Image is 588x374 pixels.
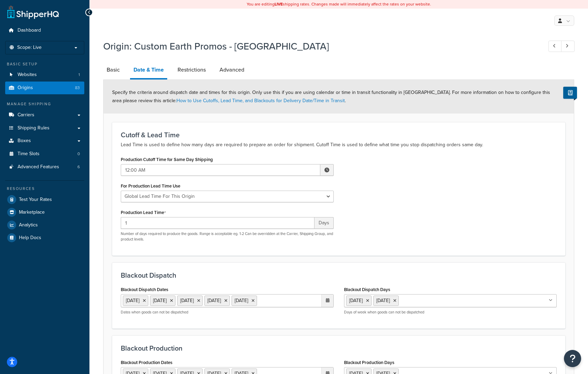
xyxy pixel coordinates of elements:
[18,28,41,33] span: Dashboard
[5,68,84,81] li: Websites
[174,62,209,78] a: Restrictions
[344,310,557,315] p: Days of week when goods can not be dispatched
[5,148,84,160] a: Time Slots0
[5,122,84,135] a: Shipping Rules
[19,197,52,203] span: Test Your Rates
[344,287,390,292] label: Blackout Dispatch Days
[18,138,31,144] span: Boxes
[5,68,84,81] a: Websites1
[344,360,394,365] label: Blackout Production Days
[349,297,363,304] span: [DATE]
[5,161,84,173] li: Advanced Features
[103,62,123,78] a: Basic
[5,219,84,231] a: Analytics
[5,109,84,121] a: Carriers
[19,210,45,215] span: Marketplace
[5,135,84,147] a: Boxes
[563,87,577,99] button: Show Help Docs
[561,41,575,52] a: Next Record
[548,41,562,52] a: Previous Record
[121,271,557,279] h3: Blackout Dispatch
[103,40,536,53] h1: Origin: Custom Earth Promos - [GEOGRAPHIC_DATA]
[5,232,84,244] a: Help Docs
[5,161,84,173] a: Advanced Features6
[78,72,80,78] span: 1
[123,296,148,306] li: [DATE]
[18,85,33,91] span: Origins
[177,296,203,306] li: [DATE]
[121,231,334,242] p: Number of days required to produce the goods. Range is acceptable eg. 1-2 Can be overridden at th...
[5,82,84,94] a: Origins83
[5,148,84,160] li: Time Slots
[121,141,557,149] p: Lead Time is used to define how many days are required to prepare an order for shipment. Cutoff T...
[216,62,248,78] a: Advanced
[121,210,166,215] label: Production Lead Time
[112,89,550,104] span: Specify the criteria around dispatch date and times for this origin. Only use this if you are usi...
[121,310,334,315] p: Dates when goods can not be dispatched
[376,297,390,304] span: [DATE]
[204,296,230,306] li: [DATE]
[18,112,34,118] span: Carriers
[150,296,175,306] li: [DATE]
[121,287,168,292] label: Blackout Dispatch Dates
[18,72,37,78] span: Websites
[17,45,42,51] span: Scope: Live
[5,61,84,67] div: Basic Setup
[232,296,257,306] li: [DATE]
[177,97,345,104] a: How to Use Cutoffs, Lead Time, and Blackouts for Delivery Date/Time in Transit
[121,131,557,139] h3: Cutoff & Lead Time
[19,222,38,228] span: Analytics
[121,360,172,365] label: Blackout Production Dates
[77,151,80,157] span: 0
[121,183,180,189] label: For Production Lead Time Use
[5,193,84,206] a: Test Your Rates
[5,186,84,192] div: Resources
[5,206,84,218] a: Marketplace
[314,217,334,229] span: Days
[18,125,50,131] span: Shipping Rules
[121,157,213,162] label: Production Cutoff Time for Same Day Shipping
[5,82,84,94] li: Origins
[5,24,84,37] a: Dashboard
[19,235,41,241] span: Help Docs
[121,344,557,352] h3: Blackout Production
[75,85,80,91] span: 83
[5,101,84,107] div: Manage Shipping
[564,350,581,367] button: Open Resource Center
[77,164,80,170] span: 6
[18,164,59,170] span: Advanced Features
[130,62,167,79] a: Date & Time
[18,151,40,157] span: Time Slots
[275,1,283,7] b: LIVE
